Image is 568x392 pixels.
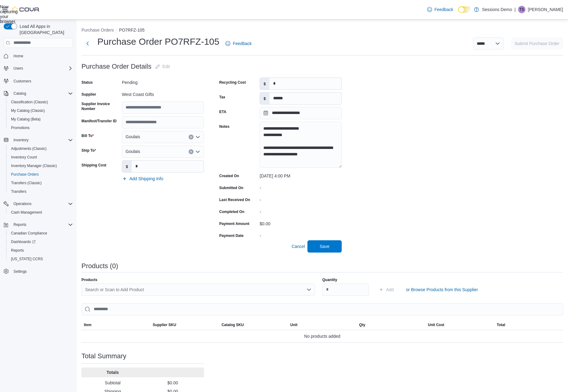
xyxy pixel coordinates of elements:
[120,173,166,185] button: Add Shipping Info
[1,76,75,85] button: Customers
[119,28,145,32] button: PO7RFZ-105
[163,63,170,70] span: Edit
[1,200,75,208] button: Operations
[304,333,340,340] span: No products added
[81,119,117,124] label: Manifest/Transfer ID
[84,369,141,375] p: Totals
[81,320,150,330] button: Item
[153,60,172,73] button: Edit
[1,89,75,98] button: Catalog
[9,145,49,152] a: Adjustments (Classic)
[9,116,73,123] span: My Catalog (Beta)
[189,149,194,154] button: Clear input
[9,98,73,106] span: Classification (Classic)
[260,78,269,89] label: $
[528,6,563,13] p: [PERSON_NAME]
[9,188,73,195] span: Transfers
[11,257,43,261] span: [US_STATE] CCRS
[357,320,426,330] button: Qty
[9,209,44,216] a: Cash Management
[11,231,47,236] span: Canadian Compliance
[9,124,73,131] span: Promotions
[84,322,92,327] span: Item
[9,238,38,245] a: Dashboards
[81,63,152,70] h3: Purchase Order Details
[122,89,204,97] div: West Coast Gifts
[260,207,342,214] div: -
[260,183,342,190] div: -
[13,138,28,143] span: Inventory
[376,284,396,296] button: Add
[6,144,75,153] button: Adjustments (Classic)
[386,287,394,293] span: Add
[511,37,563,50] button: Submit Purchase Order
[13,222,26,227] span: Reports
[126,133,140,140] span: Goulais
[122,78,204,85] div: Pending
[144,380,201,386] p: $0.00
[11,90,28,97] button: Catalog
[9,107,73,114] span: My Catalog (Classic)
[9,209,73,216] span: Cash Management
[1,267,75,276] button: Settings
[81,28,114,32] button: Purchase Orders
[1,220,75,229] button: Reports
[6,255,75,263] button: [US_STATE] CCRS
[9,116,43,123] a: My Catalog (Beta)
[11,172,39,177] span: Purchase Orders
[260,195,342,202] div: -
[11,52,73,60] span: Home
[458,6,471,13] input: Dark Mode
[11,125,30,130] span: Promotions
[81,352,126,360] h3: Total Summary
[219,173,239,178] label: Created On
[497,322,505,327] span: Total
[6,98,75,106] button: Classification (Classic)
[514,6,516,13] p: |
[260,93,269,104] label: $
[6,246,75,255] button: Reports
[11,200,34,207] button: Operations
[13,201,32,206] span: Operations
[9,179,73,187] span: Transfers (Classic)
[9,171,73,178] span: Purchase Orders
[219,109,226,114] label: ETA
[11,108,45,113] span: My Catalog (Classic)
[81,101,119,111] label: Supplier Invoice Number
[97,36,219,48] h1: Purchase Order PO7RFZ-105
[122,161,132,172] label: $
[11,117,41,122] span: My Catalog (Beta)
[9,238,73,245] span: Dashboards
[11,136,73,144] span: Inventory
[219,233,243,238] label: Payment Date
[307,240,342,253] button: Save
[6,187,75,196] button: Transfers
[219,197,250,202] label: Last Received On
[81,163,106,168] label: Shipping Cost
[9,188,29,195] a: Transfers
[406,287,478,293] span: or Browse Products from this Supplier
[219,124,229,129] label: Notes
[81,148,96,153] label: Ship To
[12,6,40,13] img: Cova
[11,65,73,72] span: Users
[6,229,75,238] button: Canadian Compliance
[9,162,59,169] a: Inventory Manager (Classic)
[81,277,97,282] label: Products
[81,92,96,97] label: Supplier
[6,208,75,217] button: Cash Management
[11,248,24,253] span: Reports
[11,239,36,244] span: Dashboards
[6,115,75,124] button: My Catalog (Beta)
[9,179,44,187] a: Transfers (Classic)
[425,3,456,16] a: Feedback
[9,107,47,114] a: My Catalog (Classic)
[482,6,512,13] p: Sessions Demo
[9,247,73,254] span: Reports
[260,231,342,238] div: -
[11,77,73,85] span: Customers
[11,189,26,194] span: Transfers
[11,181,42,185] span: Transfers (Classic)
[428,322,444,327] span: Unit Cost
[260,219,342,226] div: $0.00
